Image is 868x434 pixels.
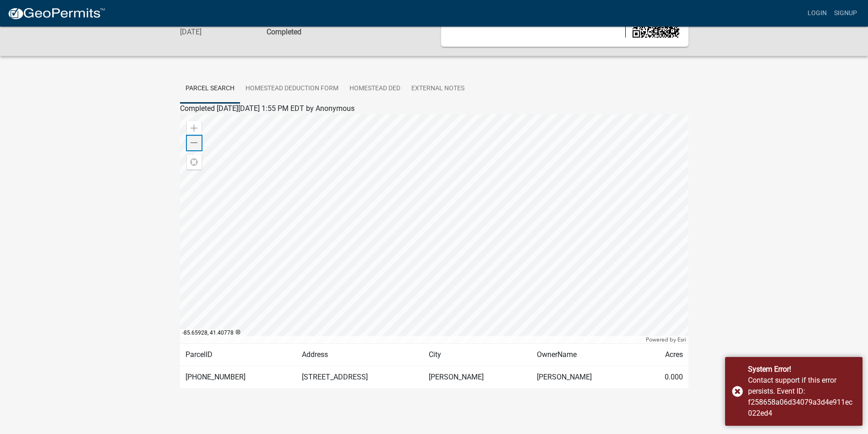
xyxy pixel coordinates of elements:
div: System Error! [748,364,856,375]
a: Esri [677,336,686,343]
a: Signup [830,5,861,22]
h6: [DATE] [180,27,253,36]
div: Zoom out [187,136,202,150]
td: [PERSON_NAME] [531,366,640,388]
div: Find my location [187,155,202,170]
a: Homestead Deduction Form [240,74,344,104]
div: Contact support if this error persists. Event ID: f258658a06d34079a3d4e911ec022ed4 [748,375,856,419]
td: [PERSON_NAME] [423,366,532,388]
div: Powered by [644,336,688,343]
td: City [423,343,532,366]
td: 0.000 [640,366,688,388]
td: [STREET_ADDRESS] [296,366,423,388]
strong: Completed [267,27,301,36]
a: Parcel search [180,74,240,104]
div: Zoom in [187,121,202,136]
a: Homestead Ded [344,74,406,104]
td: ParcelID [180,343,297,366]
td: Address [296,343,423,366]
td: OwnerName [531,343,640,366]
a: External Notes [406,74,470,104]
a: Login [804,5,830,22]
td: Acres [640,343,688,366]
td: [PHONE_NUMBER] [180,366,297,388]
span: Completed [DATE][DATE] 1:55 PM EDT by Anonymous [180,104,355,113]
